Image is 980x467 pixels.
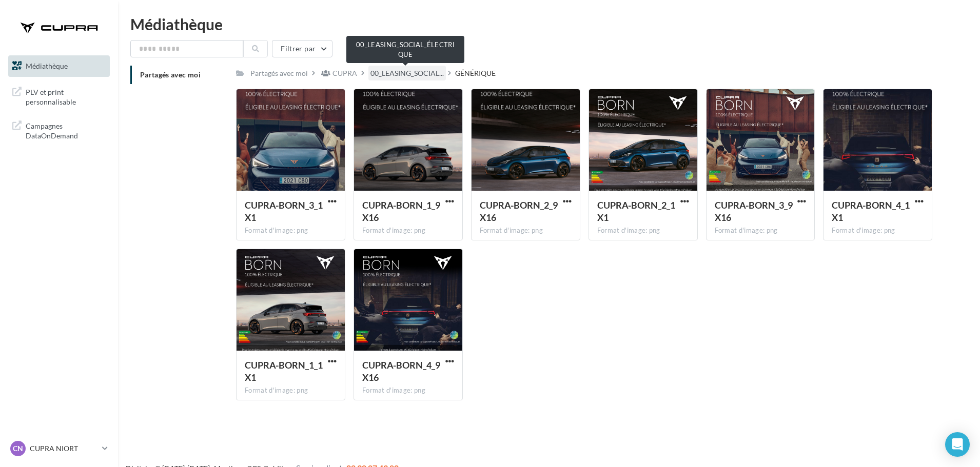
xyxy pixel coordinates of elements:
span: CUPRA-BORN_3_9X16 [715,199,793,223]
div: Format d'image: png [480,226,572,235]
div: Format d'image: png [597,226,689,235]
span: Campagnes DataOnDemand [26,119,106,141]
div: GÉNÉRIQUE [455,68,496,78]
span: CUPRA-BORN_2_9X16 [480,199,558,223]
a: Médiathèque [6,55,112,77]
div: Médiathèque [130,16,968,32]
div: Format d'image: png [245,386,337,395]
button: Filtrer par [272,40,332,57]
div: 00_LEASING_SOCIAL_ÉLECTRIQUE [346,36,464,63]
span: CUPRA-BORN_4_1X1 [832,199,910,223]
div: CUPRA [332,68,357,78]
a: PLV et print personnalisable [6,81,112,111]
span: PLV et print personnalisable [26,85,106,107]
div: Format d'image: png [245,226,337,235]
span: Partagés avec moi [140,70,201,79]
div: Format d'image: png [832,226,924,235]
span: CUPRA-BORN_2_1X1 [597,199,675,223]
div: Format d'image: png [362,226,454,235]
span: CUPRA-BORN_1_1X1 [245,359,323,383]
span: CUPRA-BORN_4_9X16 [362,359,440,383]
span: 00_LEASING_SOCIAL... [370,68,444,78]
a: Campagnes DataOnDemand [6,115,112,145]
p: CUPRA NIORT [30,443,98,454]
span: CN [13,443,23,454]
div: Open Intercom Messenger [945,432,970,457]
span: CUPRA-BORN_3_1X1 [245,199,323,223]
div: Format d'image: png [715,226,807,235]
a: CN CUPRA NIORT [8,439,110,458]
div: Partagés avec moi [250,68,308,78]
div: Format d'image: png [362,386,454,395]
span: Médiathèque [26,62,68,70]
span: CUPRA-BORN_1_9X16 [362,199,440,223]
